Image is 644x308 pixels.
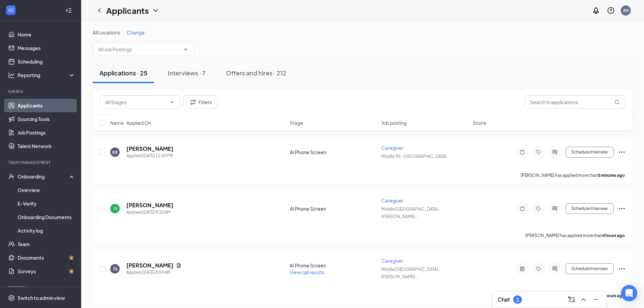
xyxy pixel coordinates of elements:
a: Overview [18,183,75,197]
a: Applicants [18,99,75,112]
a: SurveysCrown [18,264,75,278]
div: Reporting [18,72,76,78]
div: Offers and hires · 212 [226,69,286,77]
div: Team Management [8,160,74,165]
div: Applied [DATE] 12:50 PM [126,152,173,159]
svg: Note [518,149,526,155]
button: Schedule Interview [566,203,614,214]
svg: ChevronUp [579,295,588,304]
svg: Settings [8,294,15,301]
svg: ActiveChat [551,149,559,155]
div: AN [623,7,629,13]
svg: Analysis [8,72,15,78]
a: Talent Network [18,139,75,153]
button: ComposeMessage [566,294,577,305]
svg: ChevronDown [183,47,188,52]
div: KR [112,149,118,155]
a: Job Postings [18,126,75,139]
div: Applied [DATE] 8:59 AM [126,269,182,276]
button: Minimize [590,294,601,305]
a: Home [18,28,75,41]
p: [PERSON_NAME] has applied more than . [521,172,626,178]
span: Middle [GEOGRAPHIC_DATA] - [PERSON_NAME] ... [381,267,441,279]
div: Payroll [8,285,74,290]
span: Stage [290,119,303,126]
span: View call results [290,269,324,275]
span: Middle TN - [GEOGRAPHIC_DATA] ... [381,154,450,159]
svg: Ellipses [618,205,626,213]
svg: ChevronDown [151,6,160,15]
b: 5 minutes ago [598,173,625,178]
svg: Tag [534,149,543,155]
svg: QuestionInfo [607,6,615,15]
svg: WorkstreamLogo [7,7,14,14]
a: Activity log [18,224,75,237]
span: Score [473,119,486,126]
svg: UserCheck [8,173,15,180]
div: TA [113,266,117,272]
svg: ActiveChat [551,266,559,271]
svg: Ellipses [618,148,626,156]
span: All Locations [93,29,120,35]
button: Schedule Interview [566,147,614,158]
a: Messages [18,41,75,55]
h1: Applicants [106,5,149,16]
h5: [PERSON_NAME] [126,262,173,269]
span: Name · Applied On [110,119,151,126]
span: Caregiver [381,145,404,151]
button: ChevronUp [578,294,589,305]
svg: Collapse [65,7,72,14]
svg: Tag [534,206,543,211]
input: All Job Postings [98,46,180,53]
svg: Minimize [592,295,600,304]
b: 4 hours ago [602,233,625,238]
span: Change [127,29,145,35]
svg: Note [518,206,526,211]
button: Schedule Interview [566,263,614,274]
h3: Chat [498,296,510,303]
svg: ActiveChat [551,206,559,211]
svg: ComposeMessage [567,295,575,304]
h5: [PERSON_NAME] [126,202,173,209]
div: AI Phone Screen [290,149,377,156]
div: Onboarding [18,173,70,180]
p: [PERSON_NAME] has applied more than . [525,233,626,238]
svg: Document [176,263,182,268]
span: Job posting [381,119,407,126]
svg: ChevronLeft [95,6,103,15]
div: Applied [DATE] 9:10 AM [126,209,173,216]
a: E-Verify [18,197,75,210]
svg: Filter [189,98,197,106]
a: Onboarding Documents [18,210,75,224]
div: 2 [516,297,519,303]
b: 4 hours ago [602,293,625,298]
span: Middle [GEOGRAPHIC_DATA] - [PERSON_NAME] ... [381,207,441,219]
svg: Notifications [592,6,600,15]
svg: MagnifyingGlass [614,99,620,105]
div: YI [113,206,117,212]
h5: [PERSON_NAME] [126,145,173,152]
button: Filter Filters [183,95,218,109]
a: Team [18,237,75,251]
input: Search in applications [524,95,626,109]
div: Switch to admin view [18,294,65,301]
div: AI Phone Screen [290,205,377,212]
div: Open Intercom Messenger [621,285,637,301]
a: Scheduling [18,55,75,68]
a: DocumentsCrown [18,251,75,264]
div: Interviews · 7 [168,69,206,77]
span: Caregiver [381,258,404,264]
div: AI Phone Screen [290,262,377,269]
a: Sourcing Tools [18,112,75,126]
div: Hiring [8,89,74,94]
input: All Stages [105,98,167,106]
span: Caregiver [381,197,404,204]
svg: ChevronDown [169,99,175,105]
div: Applications · 25 [99,69,147,77]
svg: Tag [534,266,543,271]
svg: Ellipses [618,265,626,273]
svg: ActiveNote [518,266,526,271]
